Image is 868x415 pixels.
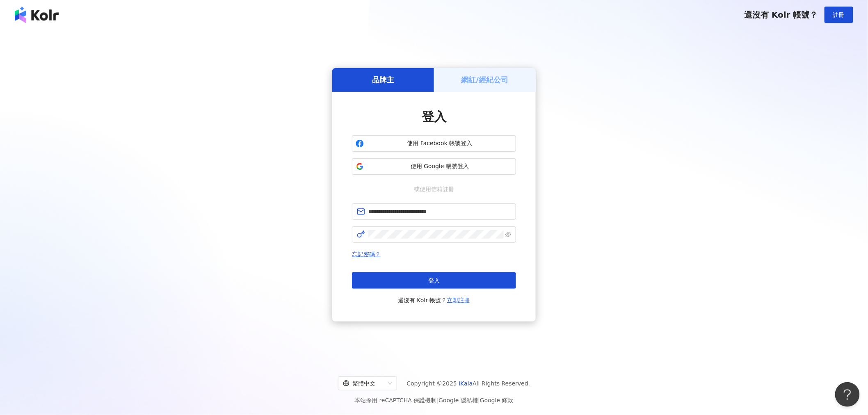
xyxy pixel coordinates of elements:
[422,109,446,124] span: 登入
[352,272,516,289] button: 登入
[744,10,818,20] span: 還沒有 Kolr 帳號？
[408,185,460,194] span: 或使用信箱註冊
[459,380,473,387] a: iKala
[398,295,470,305] span: 還沒有 Kolr 帳號？
[372,75,394,85] h5: 品牌主
[407,379,530,388] span: Copyright © 2025 All Rights Reserved.
[354,395,513,405] span: 本站採用 reCAPTCHA 保護機制
[461,75,509,85] h5: 網紅/經紀公司
[835,382,860,407] iframe: Help Scout Beacon - Open
[367,162,512,171] span: 使用 Google 帳號登入
[825,7,853,23] button: 註冊
[352,135,516,152] button: 使用 Facebook 帳號登入
[352,158,516,175] button: 使用 Google 帳號登入
[367,139,512,148] span: 使用 Facebook 帳號登入
[478,397,480,404] span: |
[15,7,59,23] img: logo
[833,11,845,18] span: 註冊
[480,397,514,404] a: Google 條款
[352,251,381,258] a: 忘記密碼？
[343,377,385,390] div: 繁體中文
[437,397,439,404] span: |
[428,277,440,284] span: 登入
[505,232,511,237] span: eye-invisible
[447,297,470,303] a: 立即註冊
[439,397,478,404] a: Google 隱私權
